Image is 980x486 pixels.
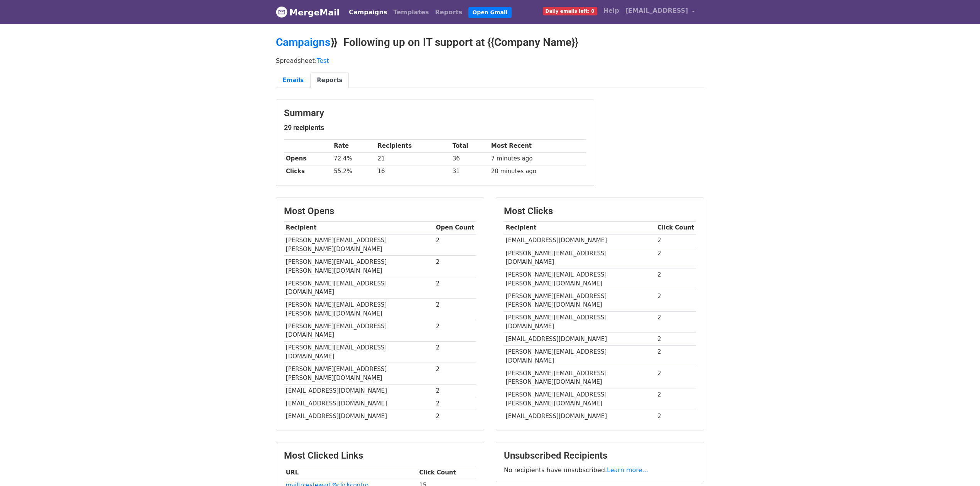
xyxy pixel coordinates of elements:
td: 7 minutes ago [489,152,586,165]
td: 2 [656,290,696,311]
td: 2 [656,268,696,290]
td: 72.4% [332,152,375,165]
td: [EMAIL_ADDRESS][DOMAIN_NAME] [284,384,434,397]
td: [PERSON_NAME][EMAIL_ADDRESS][PERSON_NAME][DOMAIN_NAME] [284,234,434,256]
td: 36 [451,152,489,165]
th: Recipient [284,221,434,234]
span: Daily emails left: 0 [543,7,597,15]
a: Learn more... [607,466,648,474]
td: [PERSON_NAME][EMAIL_ADDRESS][PERSON_NAME][DOMAIN_NAME] [284,299,434,320]
td: 2 [656,247,696,268]
th: Rate [332,140,375,152]
th: URL [284,466,417,479]
td: 2 [656,234,696,247]
td: 2 [434,410,476,423]
img: MergeMail logo [276,6,287,18]
span: [EMAIL_ADDRESS] [625,6,688,15]
td: [PERSON_NAME][EMAIL_ADDRESS][DOMAIN_NAME] [284,277,434,299]
th: Total [451,140,489,152]
td: 2 [434,256,476,277]
th: Open Count [434,221,476,234]
h3: Most Clicks [504,206,696,217]
td: 2 [434,320,476,342]
a: Templates [390,5,432,20]
td: [EMAIL_ADDRESS][DOMAIN_NAME] [504,333,656,346]
td: [PERSON_NAME][EMAIL_ADDRESS][DOMAIN_NAME] [504,346,656,367]
td: [PERSON_NAME][EMAIL_ADDRESS][PERSON_NAME][DOMAIN_NAME] [284,363,434,385]
td: 31 [451,165,489,178]
a: Daily emails left: 0 [540,3,600,19]
td: 2 [656,311,696,333]
td: 2 [656,410,696,423]
a: Campaigns [346,5,390,20]
h5: 29 recipients [284,123,586,132]
td: 2 [434,397,476,410]
td: [EMAIL_ADDRESS][DOMAIN_NAME] [284,410,434,423]
a: Reports [432,5,466,20]
a: Help [600,3,622,19]
a: Emails [276,73,310,88]
td: 21 [376,152,451,165]
td: 20 minutes ago [489,165,586,178]
td: [PERSON_NAME][EMAIL_ADDRESS][PERSON_NAME][DOMAIN_NAME] [504,290,656,311]
td: [PERSON_NAME][EMAIL_ADDRESS][PERSON_NAME][DOMAIN_NAME] [504,268,656,290]
a: Reports [310,73,349,88]
td: 2 [434,384,476,397]
h3: Summary [284,108,586,119]
th: Click Count [417,466,476,479]
th: Most Recent [489,140,586,152]
td: 55.2% [332,165,375,178]
td: [EMAIL_ADDRESS][DOMAIN_NAME] [284,397,434,410]
td: 2 [434,234,476,256]
a: Open Gmail [468,7,511,18]
td: [PERSON_NAME][EMAIL_ADDRESS][DOMAIN_NAME] [284,341,434,363]
h2: ⟫ Following up on IT support at {{Company Name}} [276,36,704,49]
p: Spreadsheet: [276,57,704,65]
td: [EMAIL_ADDRESS][DOMAIN_NAME] [504,410,656,423]
td: [PERSON_NAME][EMAIL_ADDRESS][PERSON_NAME][DOMAIN_NAME] [284,256,434,277]
td: 2 [656,346,696,367]
td: 2 [656,388,696,410]
td: 2 [434,299,476,320]
a: MergeMail [276,4,340,20]
th: Recipients [376,140,451,152]
th: Opens [284,152,332,165]
th: Recipient [504,221,656,234]
h3: Most Clicked Links [284,450,476,461]
td: 2 [434,277,476,299]
td: [PERSON_NAME][EMAIL_ADDRESS][DOMAIN_NAME] [504,311,656,333]
td: [EMAIL_ADDRESS][DOMAIN_NAME] [504,234,656,247]
a: [EMAIL_ADDRESS] [622,3,698,21]
th: Clicks [284,165,332,178]
td: [PERSON_NAME][EMAIL_ADDRESS][DOMAIN_NAME] [504,247,656,268]
td: [PERSON_NAME][EMAIL_ADDRESS][PERSON_NAME][DOMAIN_NAME] [504,388,656,410]
td: [PERSON_NAME][EMAIL_ADDRESS][PERSON_NAME][DOMAIN_NAME] [504,367,656,388]
td: 2 [656,367,696,388]
a: Campaigns [276,36,330,49]
td: [PERSON_NAME][EMAIL_ADDRESS][DOMAIN_NAME] [284,320,434,342]
td: 16 [376,165,451,178]
a: Test [317,57,329,64]
th: Click Count [656,221,696,234]
td: 2 [434,363,476,385]
td: 2 [434,341,476,363]
h3: Most Opens [284,206,476,217]
td: 2 [656,333,696,346]
h3: Unsubscribed Recipients [504,450,696,461]
p: No recipients have unsubscribed. [504,466,696,474]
